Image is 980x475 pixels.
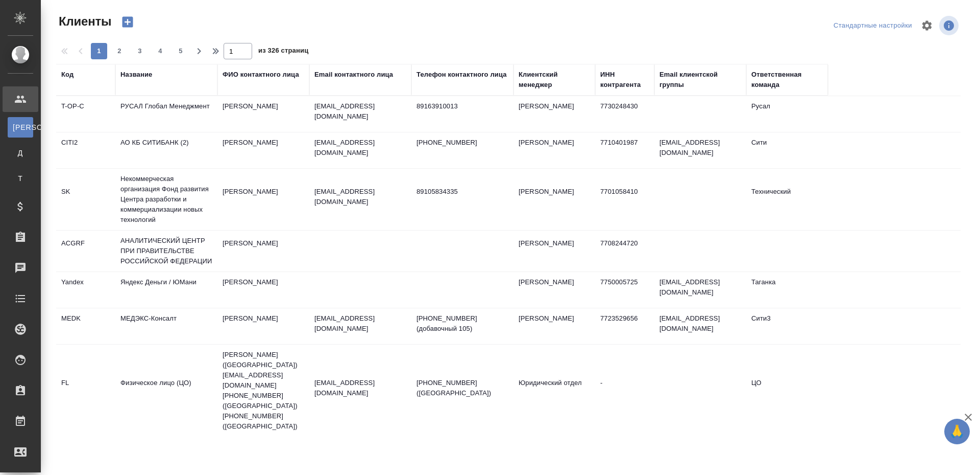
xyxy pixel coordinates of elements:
span: [PERSON_NAME] [13,122,28,132]
div: Код [61,70,73,80]
button: 🙏 [944,419,970,444]
p: 89163910013 [416,101,508,111]
p: [EMAIL_ADDRESS][DOMAIN_NAME] [314,313,406,334]
td: [PERSON_NAME] [513,96,595,132]
td: MEDK [56,308,115,344]
td: [PERSON_NAME] [513,308,595,344]
div: Название [120,70,152,80]
td: [PERSON_NAME] [513,233,595,269]
td: РУСАЛ Глобал Менеджмент [115,96,217,132]
div: ИНН контрагента [600,70,649,90]
td: Таганка [746,272,828,308]
td: 7750005725 [595,272,654,308]
span: 🙏 [948,421,966,442]
div: Email контактного лица [314,70,393,80]
span: Посмотреть информацию [939,16,961,35]
td: Физическое лицо (ЦО) [115,373,217,409]
td: [PERSON_NAME] [217,308,309,344]
p: [PHONE_NUMBER] (добавочный 105) [416,313,508,334]
td: Yandex [56,272,115,308]
td: Русал [746,96,828,132]
td: Технический [746,182,828,217]
td: [EMAIL_ADDRESS][DOMAIN_NAME] [654,132,746,168]
td: CITI2 [56,132,115,168]
td: Сити3 [746,308,828,344]
td: [EMAIL_ADDRESS][DOMAIN_NAME] [654,272,746,308]
p: [PHONE_NUMBER] [416,138,508,148]
td: 7701058410 [595,182,654,217]
td: [PERSON_NAME] ([GEOGRAPHIC_DATA]) [EMAIL_ADDRESS][DOMAIN_NAME] [PHONE_NUMBER] ([GEOGRAPHIC_DATA])... [217,345,309,437]
p: [EMAIL_ADDRESS][DOMAIN_NAME] [314,187,406,207]
a: Д [8,143,33,163]
td: [PERSON_NAME] [513,182,595,217]
p: [EMAIL_ADDRESS][DOMAIN_NAME] [314,101,406,122]
td: Сити [746,132,828,168]
td: [PERSON_NAME] [217,182,309,217]
td: Некоммерческая организация Фонд развития Центра разработки и коммерциализации новых технологий [115,169,217,230]
td: 7723529656 [595,308,654,344]
td: [PERSON_NAME] [217,96,309,132]
td: [PERSON_NAME] [217,233,309,269]
td: АНАЛИТИЧЕСКИЙ ЦЕНТР ПРИ ПРАВИТЕЛЬСТВЕ РОССИЙСКОЙ ФЕДЕРАЦИИ [115,231,217,272]
div: Клиентский менеджер [519,70,590,90]
span: 2 [111,46,128,56]
td: ACGRF [56,233,115,269]
td: FL [56,373,115,409]
td: [EMAIL_ADDRESS][DOMAIN_NAME] [654,308,746,344]
td: [PERSON_NAME] [513,272,595,308]
div: Ответственная команда [751,70,823,90]
td: [PERSON_NAME] [217,272,309,308]
td: ЦО [746,373,828,409]
span: из 326 страниц [258,44,308,59]
span: 3 [132,46,148,56]
a: [PERSON_NAME] [8,117,33,138]
div: split button [831,18,915,34]
td: [PERSON_NAME] [513,132,595,168]
button: 3 [132,43,148,59]
span: Настроить таблицу [915,13,939,38]
td: SK [56,182,115,217]
button: 5 [173,43,189,59]
button: 4 [152,43,168,59]
p: [EMAIL_ADDRESS][DOMAIN_NAME] [314,378,406,398]
td: АО КБ СИТИБАНК (2) [115,132,217,168]
a: Т [8,168,33,189]
td: 7708244720 [595,233,654,269]
div: Телефон контактного лица [416,70,507,80]
p: 89105834335 [416,187,508,197]
span: Клиенты [56,13,111,30]
div: ФИО контактного лица [223,70,299,80]
p: [PHONE_NUMBER] ([GEOGRAPHIC_DATA]) [416,378,508,398]
button: Создать [115,13,140,31]
span: 5 [173,46,189,56]
td: - [595,373,654,409]
td: T-OP-C [56,96,115,132]
span: 4 [152,46,168,56]
p: [EMAIL_ADDRESS][DOMAIN_NAME] [314,138,406,158]
td: [PERSON_NAME] [217,132,309,168]
td: Яндекс Деньги / ЮМани [115,272,217,308]
button: 2 [111,43,128,59]
span: Д [13,148,28,158]
td: 7710401987 [595,132,654,168]
span: Т [13,173,28,184]
td: 7730248430 [595,96,654,132]
td: Юридический отдел [513,373,595,409]
div: Email клиентской группы [659,70,741,90]
td: МЕДЭКС-Консалт [115,308,217,344]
